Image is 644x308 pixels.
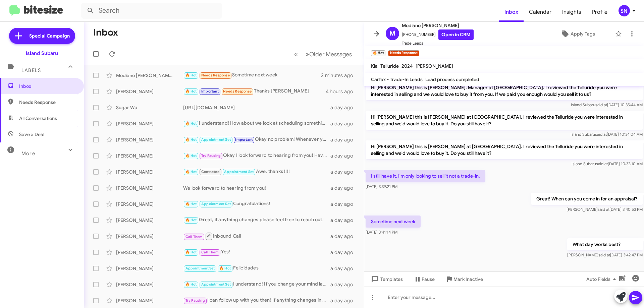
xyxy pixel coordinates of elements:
[499,2,524,22] span: Inbox
[438,29,474,40] a: Open in CRM
[183,120,330,127] div: I understand! How about we look at scheduling something in early October? Would that work for you?
[425,76,479,82] span: Lead process completed
[366,215,421,228] p: Sometime next week
[531,193,643,205] p: Great! When can you come in for an appraisal?
[21,67,41,73] span: Labels
[543,28,612,40] button: Apply Tags
[183,200,330,208] div: Congratulations!
[116,297,183,304] div: [PERSON_NAME]
[183,281,330,288] div: I understand! If you change your mind later, feel free to reach out. Have a great day!
[330,233,359,240] div: a day ago
[330,265,359,272] div: a day ago
[201,250,219,254] span: Call Them
[185,282,197,287] span: 🔥 Hot
[416,63,453,69] span: [PERSON_NAME]
[290,47,302,61] button: Previous
[185,298,205,303] span: Try Pausing
[183,216,330,224] div: Great, if anything changes please feel free to reach out!
[389,28,395,39] span: M
[201,89,219,94] span: Important
[366,140,643,159] p: Hi [PERSON_NAME] this is [PERSON_NAME] at [GEOGRAPHIC_DATA]. I reviewed the Telluride you were in...
[306,50,309,58] span: »
[524,2,557,22] span: Calendar
[185,89,197,94] span: 🔥 Hot
[235,137,253,142] span: Important
[93,27,118,38] h1: Inbox
[223,89,252,94] span: Needs Response
[370,273,403,285] span: Templates
[330,136,359,143] div: a day ago
[185,153,197,158] span: 🔥 Hot
[567,207,643,212] span: [PERSON_NAME] [DATE] 3:40:53 PM
[185,170,197,174] span: 🔥 Hot
[183,168,330,176] div: Awe, thanks !!!!
[116,88,183,95] div: [PERSON_NAME]
[19,99,76,106] span: Needs Response
[290,47,356,61] nav: Page navigation example
[366,184,397,189] span: [DATE] 3:39:21 PM
[201,202,231,206] span: Appointment Set
[116,281,183,288] div: [PERSON_NAME]
[364,273,408,285] button: Templates
[598,207,609,212] span: said at
[183,297,330,304] div: I can follow up with you then! If anything changes in the meantime, please feel free to reach out!
[330,217,359,224] div: a day ago
[201,282,231,287] span: Appointment Set
[19,115,57,122] span: All Conversations
[330,249,359,256] div: a day ago
[116,72,183,79] div: Modiano [PERSON_NAME]
[19,83,76,89] span: Inbox
[309,51,352,58] span: Older Messages
[371,63,378,69] span: Kia
[596,161,608,166] span: said at
[557,2,587,22] a: Insights
[201,73,230,77] span: Needs Response
[330,169,359,175] div: a day ago
[116,233,183,240] div: [PERSON_NAME]
[116,201,183,207] div: [PERSON_NAME]
[9,28,75,44] a: Special Campaign
[571,28,595,40] span: Apply Tags
[302,47,356,61] button: Next
[183,248,330,256] div: Yes!
[294,50,298,58] span: «
[185,202,197,206] span: 🔥 Hot
[224,170,254,174] span: Appointment Set
[116,185,183,191] div: [PERSON_NAME]
[183,136,330,143] div: Okay no problem! Whenever you are ready please feel free to reach out!
[185,250,197,254] span: 🔥 Hot
[330,185,359,191] div: a day ago
[388,50,419,56] small: Needs Response
[26,50,58,57] div: Island Subaru
[185,218,197,222] span: 🔥 Hot
[185,266,215,270] span: Appointment Set
[183,264,330,272] div: Felicidades
[587,2,613,22] a: Profile
[330,120,359,127] div: a day ago
[598,252,610,257] span: said at
[613,5,637,16] button: SN
[571,102,643,107] span: Island Subaru [DATE] 10:35:44 AM
[185,73,197,77] span: 🔥 Hot
[330,201,359,207] div: a day ago
[366,111,643,130] p: Hi [PERSON_NAME] this is [PERSON_NAME] at [GEOGRAPHIC_DATA]. I reviewed the Telluride you were in...
[401,63,413,69] span: 2024
[571,132,643,137] span: Island Subaru [DATE] 10:34:04 AM
[422,273,435,285] span: Pause
[201,137,231,142] span: Appointment Set
[201,153,221,158] span: Try Pausing
[402,29,474,40] span: [PHONE_NUMBER]
[183,185,330,191] div: We look forward to hearing from you!
[440,273,488,285] button: Mark Inactive
[21,150,35,157] span: More
[380,63,399,69] span: Telluride
[586,273,619,285] span: Auto Fields
[453,273,483,285] span: Mark Inactive
[572,161,643,166] span: Island Subaru [DATE] 10:32:10 AM
[116,120,183,127] div: [PERSON_NAME]
[326,88,359,95] div: 4 hours ago
[19,131,44,138] span: Save a Deal
[183,71,321,79] div: Sometime next week
[330,281,359,288] div: a day ago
